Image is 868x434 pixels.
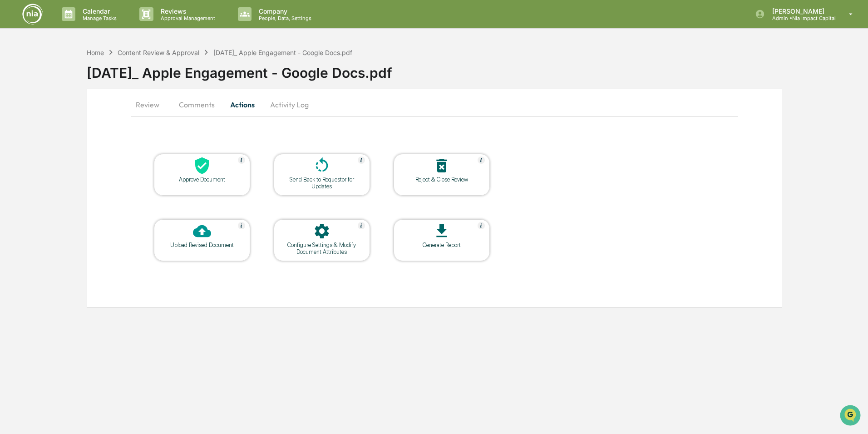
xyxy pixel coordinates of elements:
[75,7,121,15] p: Calendar
[87,57,868,81] div: [DATE]_ Apple Engagement - Google Docs.pdf
[131,94,738,116] div: secondary tabs example
[90,154,110,161] span: Pylon
[401,176,483,183] div: Reject & Close Review
[401,242,483,248] div: Generate Report
[5,111,62,127] a: 🖐️Preclearance
[9,133,16,140] div: 🔎
[172,94,222,116] button: Comments
[22,3,44,25] img: logo
[213,49,352,56] div: [DATE]_ Apple Engagement - Google Docs.pdf
[118,49,199,56] div: Content Review & Approval
[839,404,863,429] iframe: Open customer support
[75,115,113,124] span: Attestations
[62,111,116,127] a: 🗄️Attestations
[153,7,220,15] p: Reviews
[238,222,245,229] img: Help
[9,70,25,86] img: 1746055101610-c473b297-6a78-478c-a979-82029cc54cd1
[478,222,485,229] img: Help
[153,15,220,21] p: Approval Management
[478,156,485,164] img: Help
[252,15,316,21] p: People, Data, Settings
[252,7,316,15] p: Company
[765,15,836,21] p: Admin • Nia Impact Capital
[238,156,245,164] img: Help
[161,176,243,183] div: Approve Document
[31,79,115,86] div: We're available if you need us!
[263,94,316,116] button: Activity Log
[281,242,363,255] div: Configure Settings & Modify Document Attributes
[9,116,16,123] div: 🖐️
[18,115,59,124] span: Preclearance
[131,94,172,116] button: Review
[75,15,121,21] p: Manage Tasks
[161,242,243,248] div: Upload Revised Document
[9,19,165,34] p: How can we help?
[66,116,73,123] div: 🗄️
[154,72,165,83] button: Start new chat
[222,94,263,116] button: Actions
[358,222,365,229] img: Help
[281,176,363,190] div: Send Back to Requestor for Updates
[18,132,57,141] span: Data Lookup
[87,49,104,56] div: Home
[358,156,365,164] img: Help
[765,7,836,15] p: [PERSON_NAME]
[5,128,61,145] a: 🔎Data Lookup
[64,154,110,161] a: Powered byPylon
[31,70,149,79] div: Start new chat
